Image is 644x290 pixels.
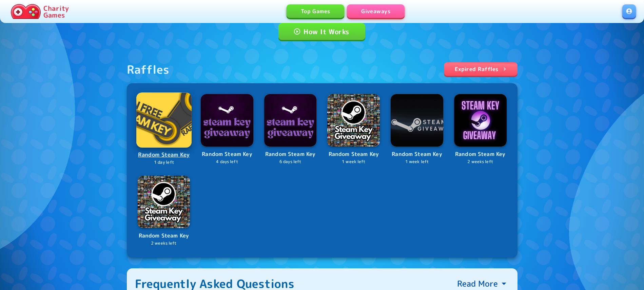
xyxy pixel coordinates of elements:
a: LogoRandom Steam Key2 weeks left [454,94,507,165]
p: Random Steam Key [264,150,317,159]
p: Random Steam Key [201,150,253,159]
p: 1 week left [391,159,443,165]
p: Read More [457,278,498,289]
a: LogoRandom Steam Key1 week left [391,94,443,165]
a: Expired Raffles [444,62,518,76]
img: Logo [327,94,380,147]
a: LogoRandom Steam Key1 day left [137,93,191,165]
p: Random Steam Key [327,150,380,159]
p: 2 weeks left [454,159,507,165]
p: 1 day left [137,159,191,166]
p: 1 week left [327,159,380,165]
img: Logo [264,94,317,147]
a: Top Games [287,4,344,18]
div: Raffles [127,62,170,76]
img: Logo [454,94,507,147]
p: Random Steam Key [137,150,191,159]
a: LogoRandom Steam Key4 days left [201,94,253,165]
a: Giveaways [347,4,405,18]
img: Logo [201,94,253,147]
a: LogoRandom Steam Key1 week left [327,94,380,165]
p: Random Steam Key [391,150,443,159]
p: 6 days left [264,159,317,165]
a: LogoRandom Steam Key6 days left [264,94,317,165]
p: 2 weeks left [138,240,190,247]
a: Charity Games [8,3,72,20]
p: 4 days left [201,159,253,165]
img: Logo [391,94,443,147]
p: Random Steam Key [138,231,190,240]
p: Random Steam Key [454,150,507,159]
a: LogoRandom Steam Key2 weeks left [138,176,190,246]
img: Charity.Games [11,4,41,19]
img: Logo [136,92,191,147]
img: Logo [138,176,190,228]
a: How It Works [278,23,365,40]
p: Charity Games [43,5,69,18]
